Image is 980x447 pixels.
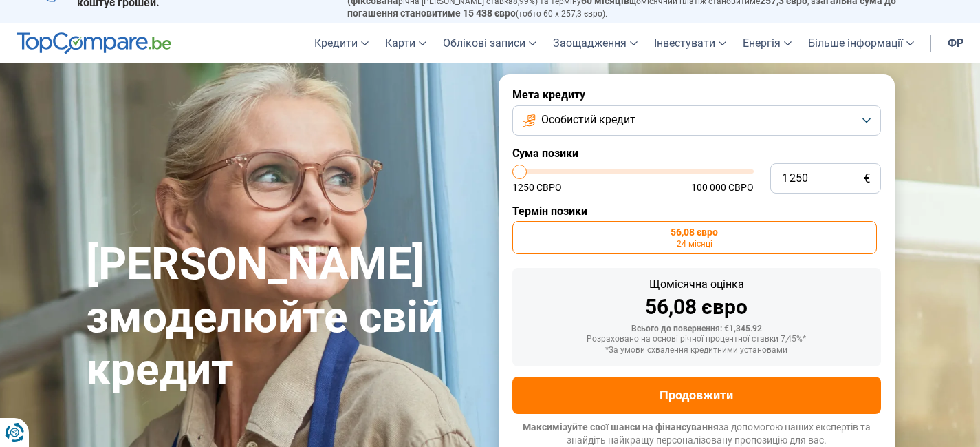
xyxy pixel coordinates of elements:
a: Заощадження [545,23,646,63]
font: Всього до повернення: €1,345.92 [631,324,762,333]
font: *За умови схвалення кредитними установами [605,345,787,355]
a: Облікові записи [435,23,545,63]
font: 100 000 євро [691,182,754,193]
font: [PERSON_NAME] змоделюйте свій кредит [86,238,443,396]
button: Особистий кредит [512,105,881,136]
font: Розраховано на основі річної процентної ставки 7,45%* [587,334,806,344]
font: Продовжити [660,388,733,402]
font: Більше інформації [808,37,903,50]
button: Продовжити [512,377,881,414]
a: Більше інформації [800,23,922,63]
font: Особистий кредит [541,113,635,126]
font: Облікові записи [443,37,525,50]
font: Карти [385,37,415,50]
a: Енергія [734,23,800,63]
font: € [864,171,870,185]
a: Карти [377,23,435,63]
a: Інвестувати [646,23,734,63]
a: фр [939,23,972,63]
font: 56,08 євро [671,227,718,238]
font: Мета кредиту [512,88,585,101]
font: Сума позики [512,147,578,160]
font: Термін позики [512,205,587,218]
font: Щомісячна оцінка [649,278,744,291]
font: (тобто 60 x 257,3 євро). [516,9,607,19]
a: Кредити [306,23,377,63]
font: 1250 євро [512,182,562,193]
font: Максимізуйте свої шанси на фінансування [523,422,719,433]
font: фр [948,37,963,50]
font: за допомогою наших експертів та знайдіть найкращу персоналізовану пропозицію для вас. [567,422,871,446]
img: Порівняння [17,32,171,54]
font: Енергія [743,37,781,50]
font: 56,08 євро [645,295,748,319]
font: Кредити [314,37,358,50]
font: Заощадження [553,37,627,50]
font: 24 місяці [677,239,712,249]
font: Інвестувати [654,37,715,50]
